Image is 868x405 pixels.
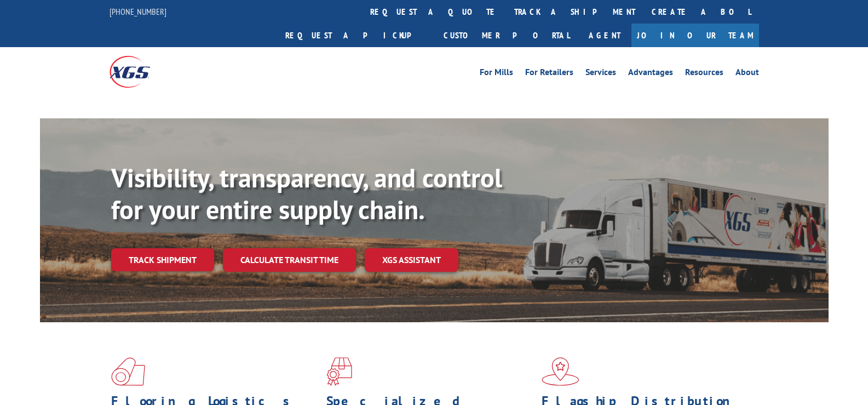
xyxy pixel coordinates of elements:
a: Request a pickup [277,24,435,47]
a: Track shipment [111,248,214,271]
b: Visibility, transparency, and control for your entire supply chain. [111,161,502,226]
a: Join Our Team [631,24,759,47]
a: About [735,68,759,80]
a: Advantages [628,68,673,80]
a: For Mills [480,68,513,80]
a: Calculate transit time [223,248,356,272]
a: [PHONE_NUMBER] [110,6,166,17]
a: Customer Portal [435,24,578,47]
a: Services [585,68,616,80]
img: xgs-icon-total-supply-chain-intelligence-red [111,357,145,386]
img: xgs-icon-flagship-distribution-model-red [542,357,579,386]
a: Resources [685,68,723,80]
a: XGS ASSISTANT [365,248,458,272]
img: xgs-icon-focused-on-flooring-red [326,357,352,386]
a: Agent [578,24,631,47]
a: For Retailers [525,68,573,80]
